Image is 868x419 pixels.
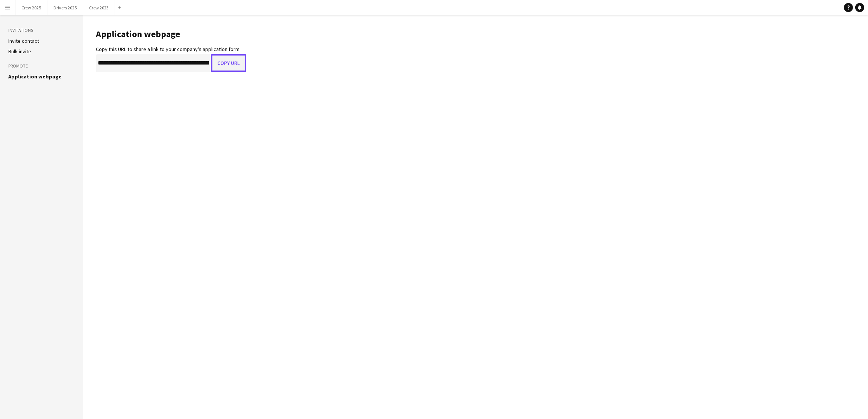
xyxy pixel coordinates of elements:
button: Copy URL [211,54,246,72]
button: Crew 2025 [15,0,47,15]
h1: Application webpage [96,29,246,40]
button: Drivers 2025 [47,0,83,15]
div: Copy this URL to share a link to your company's application form: [96,46,246,53]
a: Invite contact [8,38,39,44]
h3: Invitations [8,27,74,34]
a: Bulk invite [8,48,31,55]
a: Application webpage [8,73,62,80]
button: Crew 2023 [83,0,115,15]
h3: Promote [8,63,74,69]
